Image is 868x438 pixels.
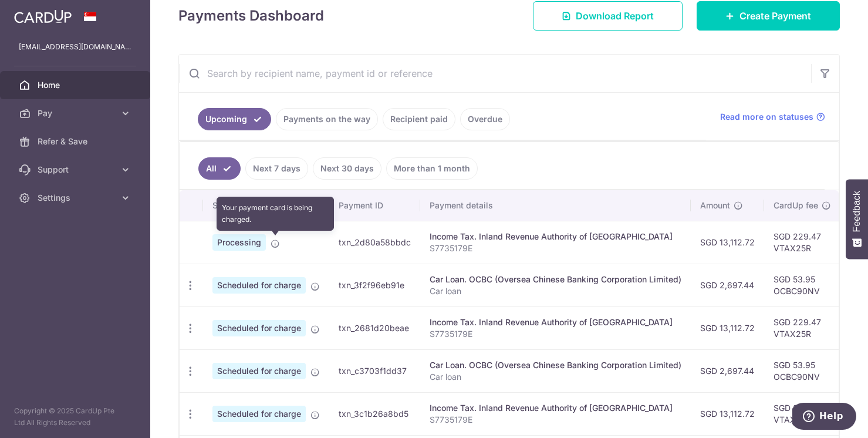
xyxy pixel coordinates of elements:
td: SGD 2,697.44 [691,349,764,392]
a: More than 1 month [386,157,478,180]
td: txn_2d80a58bbdc [329,221,420,264]
a: All [198,157,241,180]
div: Income Tax. Inland Revenue Authority of [GEOGRAPHIC_DATA] [430,316,681,328]
td: SGD 13,112.72 [691,392,764,435]
h4: Payments Dashboard [178,5,324,26]
span: Settings [38,192,115,204]
a: Create Payment [697,1,840,31]
td: SGD 53.95 OCBC90NV [764,264,840,306]
p: S7735179E [430,328,681,340]
span: Scheduled for charge [212,320,306,336]
input: Search by recipient name, payment id or reference [179,55,811,92]
span: Processing [212,234,266,251]
td: txn_3c1b26a8bd5 [329,392,420,435]
img: CardUp [14,9,72,23]
td: SGD 13,112.72 [691,306,764,349]
p: [EMAIL_ADDRESS][DOMAIN_NAME] [19,41,131,53]
span: Refer & Save [38,136,115,147]
td: SGD 229.47 VTAX25R [764,221,840,264]
p: S7735179E [430,242,681,254]
td: SGD 229.47 VTAX25R [764,306,840,349]
span: Scheduled for charge [212,406,306,422]
td: SGD 53.95 OCBC90NV [764,349,840,392]
div: Income Tax. Inland Revenue Authority of [GEOGRAPHIC_DATA] [430,231,681,242]
td: txn_c3703f1dd37 [329,349,420,392]
iframe: Opens a widget where you can find more information [792,403,856,432]
span: Scheduled for charge [212,363,306,379]
th: Payment ID [329,190,420,221]
a: Overdue [460,108,510,130]
a: Next 30 days [313,157,381,180]
div: Car Loan. OCBC (Oversea Chinese Banking Corporation Limited) [430,274,681,285]
span: Create Payment [739,9,811,23]
td: SGD 229.47 VTAX25R [764,392,840,435]
td: SGD 2,697.44 [691,264,764,306]
span: Support [38,164,115,176]
span: Pay [38,107,115,119]
p: Car loan [430,285,681,297]
td: SGD 13,112.72 [691,221,764,264]
p: S7735179E [430,414,681,426]
a: Recipient paid [383,108,455,130]
a: Upcoming [198,108,271,130]
span: Scheduled for charge [212,277,306,294]
div: Your payment card is being charged. [217,197,334,231]
span: Amount [700,200,730,211]
span: Home [38,79,115,91]
span: Feedback [852,191,862,232]
a: Payments on the way [276,108,378,130]
td: txn_3f2f96eb91e [329,264,420,306]
div: Income Tax. Inland Revenue Authority of [GEOGRAPHIC_DATA] [430,402,681,414]
div: Car Loan. OCBC (Oversea Chinese Banking Corporation Limited) [430,359,681,371]
td: txn_2681d20beae [329,306,420,349]
span: Read more on statuses [720,111,813,123]
th: Payment details [420,190,691,221]
a: Next 7 days [245,157,308,180]
p: Car loan [430,371,681,383]
span: Status [212,200,238,211]
span: Download Report [576,9,654,23]
a: Download Report [533,1,683,31]
button: Feedback - Show survey [846,179,868,259]
a: Read more on statuses [720,111,825,123]
span: CardUp fee [774,200,818,211]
